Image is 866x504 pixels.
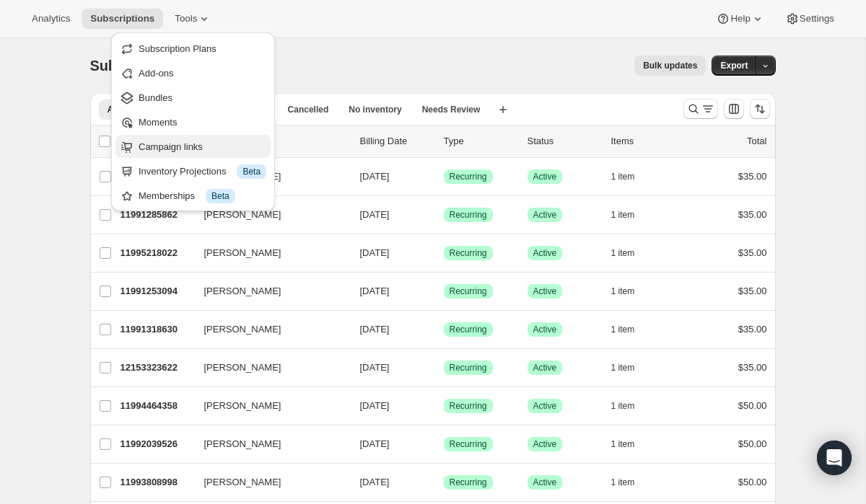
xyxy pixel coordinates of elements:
span: 1 item [611,324,635,335]
span: $35.00 [738,362,767,373]
span: [DATE] [360,171,390,182]
button: Customize table column order and visibility [724,99,744,119]
span: Campaign links [139,141,203,152]
div: 11995218022[PERSON_NAME][DATE]SuccessRecurringSuccessActive1 item$35.00 [121,243,767,263]
button: Inventory Projections [115,159,271,182]
button: Search and filter results [683,99,718,119]
span: Active [533,209,557,221]
button: 1 item [611,396,651,416]
span: $35.00 [738,286,767,296]
span: $35.00 [738,209,767,220]
span: Needs Review [422,104,481,115]
span: [DATE] [360,286,390,296]
span: $50.00 [738,400,767,411]
span: Active [533,362,557,373]
span: Beta [242,166,261,177]
button: [PERSON_NAME] [196,280,340,303]
button: [PERSON_NAME] [196,318,340,341]
span: Recurring [450,477,487,488]
button: [PERSON_NAME] [196,356,340,379]
div: Items [611,134,683,149]
button: 1 item [611,281,651,301]
button: 1 item [611,205,651,225]
button: 1 item [611,358,651,378]
span: Subscriptions [90,58,185,74]
span: [PERSON_NAME] [204,437,281,451]
span: Recurring [450,400,487,412]
span: 1 item [611,171,635,182]
span: [PERSON_NAME] [204,361,281,375]
button: Help [707,9,773,29]
span: [DATE] [360,324,390,335]
div: 11993808998[PERSON_NAME][DATE]SuccessRecurringSuccessActive1 item$50.00 [121,472,767,492]
span: Help [730,13,750,25]
span: Active [533,400,557,412]
div: 11991351398[PERSON_NAME][DATE]SuccessRecurringSuccessActive1 item$35.00 [121,167,767,187]
button: Memberships [115,184,271,207]
span: Active [533,324,557,335]
p: 11993808998 [121,475,193,490]
span: $35.00 [738,247,767,258]
span: [DATE] [360,247,390,258]
span: $35.00 [738,324,767,335]
button: 1 item [611,167,651,187]
span: Recurring [450,362,487,373]
span: [DATE] [360,209,390,220]
button: 1 item [611,319,651,340]
span: Settings [800,13,834,25]
button: Tools [166,9,220,29]
button: Bundles [115,86,271,109]
button: Create new view [491,100,515,120]
span: Active [533,247,557,259]
button: Subscription Plans [115,37,271,60]
p: 11994464358 [121,399,193,413]
span: 1 item [611,400,635,412]
button: Analytics [23,9,79,29]
p: 11991253094 [121,284,193,299]
div: IDCustomerBilling DateTypeStatusItemsTotal [121,134,767,149]
p: Billing Date [360,134,432,149]
span: Bundles [139,92,172,103]
div: 11991285862[PERSON_NAME][DATE]SuccessRecurringSuccessActive1 item$35.00 [121,205,767,225]
span: Recurring [450,209,487,221]
div: 11992039526[PERSON_NAME][DATE]SuccessRecurringSuccessActive1 item$50.00 [121,434,767,454]
button: Moments [115,110,271,133]
div: 12153323622[PERSON_NAME][DATE]SuccessRecurringSuccessActive1 item$35.00 [121,358,767,378]
p: 11992039526 [121,437,193,451]
div: Open Intercom Messenger [817,441,852,475]
span: 1 item [611,438,635,450]
button: 1 item [611,243,651,263]
div: 11994464358[PERSON_NAME][DATE]SuccessRecurringSuccessActive1 item$50.00 [121,396,767,416]
span: Moments [139,117,177,128]
button: 1 item [611,434,651,454]
span: [DATE] [360,477,390,487]
div: 11991253094[PERSON_NAME][DATE]SuccessRecurringSuccessActive1 item$35.00 [121,281,767,301]
span: Recurring [450,438,487,450]
span: Subscription Plans [139,43,216,54]
div: Memberships [139,189,266,203]
span: Active [533,286,557,297]
span: No inventory [349,104,401,115]
div: Type [444,134,516,149]
span: $35.00 [738,171,767,182]
button: Add-ons [115,61,271,84]
span: [PERSON_NAME] [204,284,281,299]
span: Subscriptions [90,13,154,25]
div: 11991318630[PERSON_NAME][DATE]SuccessRecurringSuccessActive1 item$35.00 [121,319,767,340]
button: [PERSON_NAME] [196,242,340,265]
span: [DATE] [360,438,390,449]
span: Tools [175,13,197,25]
span: [DATE] [360,362,390,373]
span: 1 item [611,286,635,297]
span: Active [533,477,557,488]
p: Total [747,134,766,149]
span: Recurring [450,286,487,297]
span: Recurring [450,171,487,182]
span: Cancelled [288,104,329,115]
span: Recurring [450,324,487,335]
button: [PERSON_NAME] [196,433,340,456]
span: [PERSON_NAME] [204,475,281,490]
span: Recurring [450,247,487,259]
button: Subscriptions [82,9,163,29]
span: Active [533,171,557,182]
